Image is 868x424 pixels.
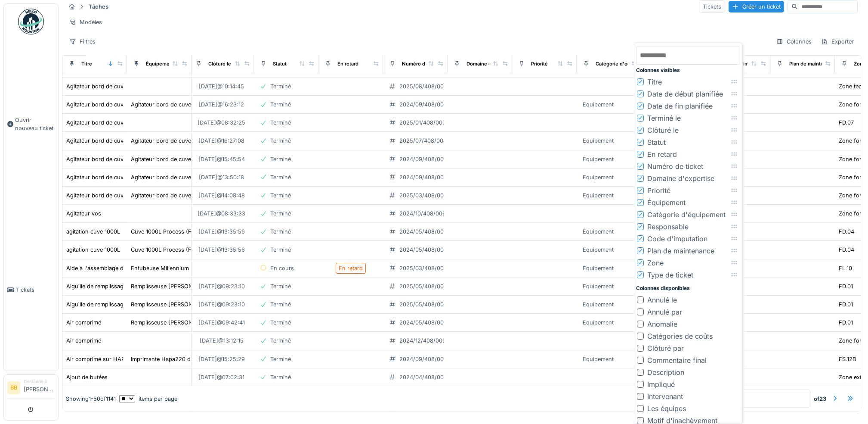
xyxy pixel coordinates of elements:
[399,300,454,309] div: 2025/05/408/00296
[647,307,682,317] div: Annulé par
[647,113,681,123] div: Terminé le
[66,173,142,181] div: Agitateur bord de cuve n’175
[636,148,740,160] li: En retard
[208,60,231,68] div: Clôturé le
[270,209,291,218] div: Terminé
[647,209,726,220] div: Catégorie d'équipement
[647,343,684,353] div: Clôturé par
[839,264,852,272] div: FL.10
[583,264,614,272] div: Equipement
[399,155,453,163] div: 2024/09/408/00516
[647,89,723,99] div: Date de début planifiée
[270,100,291,109] div: Terminé
[66,337,101,345] div: Air comprimé
[814,395,826,403] strong: of 23
[647,234,707,244] div: Code d'imputation
[817,35,858,48] div: Exporter
[466,60,515,68] div: Domaine d'expertise
[273,60,287,68] div: Statut
[647,355,707,365] div: Commentaire final
[583,228,614,236] div: Equipement
[583,173,614,181] div: Equipement
[839,228,854,236] div: FD.04
[270,373,291,381] div: Terminé
[270,228,291,236] div: Terminé
[531,60,548,68] div: Priorité
[399,282,454,290] div: 2025/05/408/00296
[66,209,101,218] div: Agitateur vos
[270,82,291,90] div: Terminé
[636,100,740,112] li: Date de fin planifiée
[198,118,246,127] div: [DATE] @ 08:32:25
[636,66,740,74] div: Colonnes visibles
[583,191,614,200] div: Equipement
[647,258,664,268] div: Zone
[131,228,198,236] div: Cuve 1000L Process (FD)
[583,155,614,163] div: Equipement
[647,173,714,184] div: Domaine d'expertise
[198,246,245,254] div: [DATE] @ 13:35:56
[647,185,670,196] div: Priorité
[66,395,116,403] div: Showing 1 - 50 of 1141
[270,318,291,327] div: Terminé
[270,137,291,145] div: Terminé
[636,284,740,292] div: Colonnes disponibles
[402,60,443,68] div: Numéro de ticket
[647,403,686,414] div: Les équipes
[583,282,614,290] div: Equipement
[198,282,245,290] div: [DATE] @ 09:23:10
[839,318,853,327] div: FD.01
[399,209,451,218] div: 2024/10/408/00601
[636,184,740,196] li: Priorité
[198,228,245,236] div: [DATE] @ 13:35:56
[399,137,454,145] div: 2025/07/408/00459
[636,172,740,184] li: Domaine d'expertise
[399,82,452,90] div: 2025/08/408/00571
[15,116,55,132] span: Ouvrir nouveau ticket
[647,319,677,329] div: Anomalie
[399,191,453,200] div: 2025/03/408/00180
[198,355,245,363] div: [DATE] @ 15:25:29
[647,197,686,208] div: Équipement
[199,137,245,145] div: [DATE] @ 16:27:08
[270,191,291,200] div: Terminé
[636,76,740,88] li: Titre
[270,282,291,290] div: Terminé
[647,149,677,159] div: En retard
[636,257,740,269] li: Zone
[699,0,725,13] div: Tickets
[636,269,740,281] li: Type de ticket
[636,221,740,233] li: Responsable
[583,100,614,109] div: Equipement
[270,355,291,363] div: Terminé
[131,100,191,109] div: Agitateur bord de cuve
[131,282,214,290] div: Remplisseuse [PERSON_NAME]
[18,9,44,34] img: Badge_color-CXgf-gQk.svg
[583,137,614,145] div: Equipement
[729,1,784,12] div: Créer un ticket
[131,173,191,181] div: Agitateur bord de cuve
[647,137,666,147] div: Statut
[270,173,291,181] div: Terminé
[270,118,291,127] div: Terminé
[119,395,177,403] div: items per page
[647,295,677,305] div: Annulé le
[131,300,214,309] div: Remplisseuse [PERSON_NAME]
[131,264,189,272] div: Entubeuse Millennium
[200,337,244,345] div: [DATE] @ 13:12:15
[636,245,740,257] li: Plan de maintenance
[270,155,291,163] div: Terminé
[131,318,214,327] div: Remplisseuse [PERSON_NAME]
[199,100,244,109] div: [DATE] @ 16:23:12
[66,355,132,363] div: Air comprimé sur HAPPA
[198,155,245,163] div: [DATE] @ 15:45:54
[647,367,684,377] div: Description
[66,137,137,145] div: Agitateur bord de cuve 310
[399,318,454,327] div: 2024/05/408/00095
[66,118,137,127] div: Agitateur bord de cuve 175
[198,209,246,218] div: [DATE] @ 08:33:33
[647,161,703,171] div: Numéro de ticket
[399,100,454,109] div: 2024/09/408/00440
[81,60,92,68] div: Titre
[7,381,20,394] li: BB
